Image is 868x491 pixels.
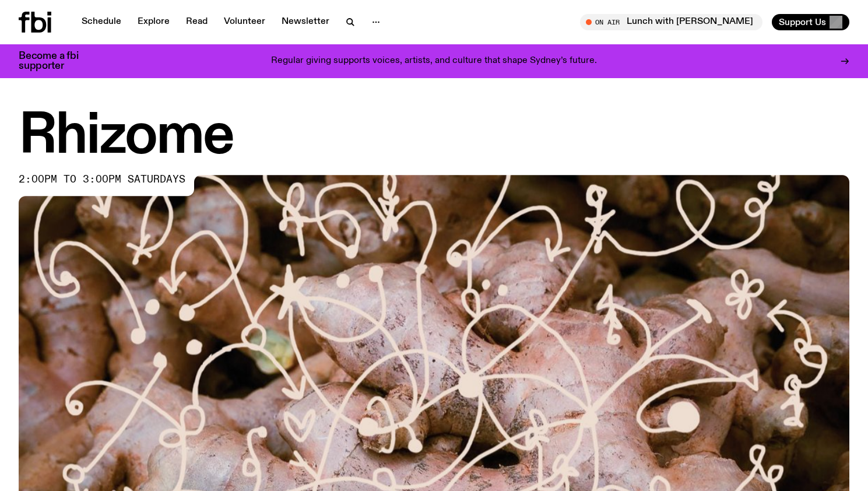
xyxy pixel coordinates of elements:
a: Schedule [75,14,128,30]
span: Support Us [779,17,826,27]
a: Newsletter [275,14,336,30]
a: Explore [131,14,177,30]
p: Regular giving supports voices, artists, and culture that shape Sydney’s future. [271,56,597,66]
span: 2:00pm to 3:00pm saturdays [19,175,185,184]
h3: Become a fbi supporter [19,51,93,71]
button: Support Us [772,14,849,30]
a: Read [179,14,215,30]
button: On AirLunch with [PERSON_NAME] [580,14,762,30]
a: Volunteer [217,14,272,30]
h1: Rhizome [19,111,849,163]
